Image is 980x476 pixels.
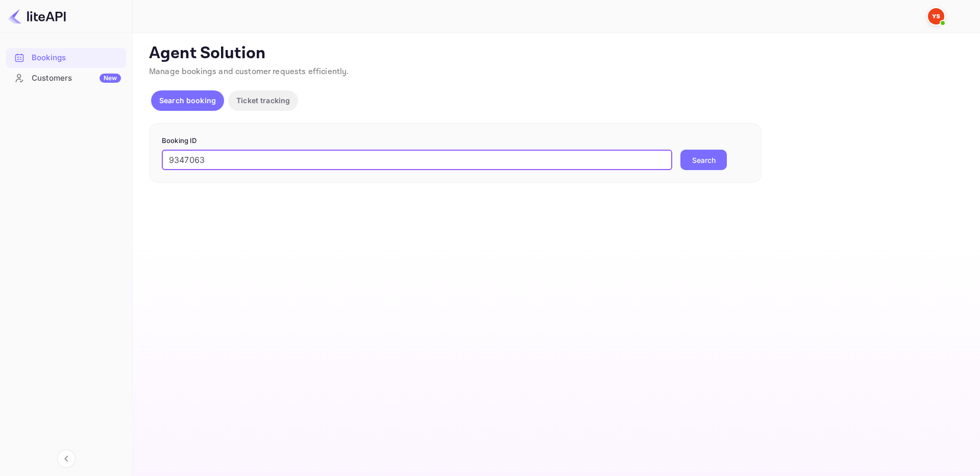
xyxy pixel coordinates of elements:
button: Collapse navigation [57,449,76,468]
img: LiteAPI logo [8,8,66,25]
span: Manage bookings and customer requests efficiently. [149,66,349,77]
img: Yandex Support [928,8,944,25]
div: Bookings [32,52,121,64]
p: Booking ID [162,136,749,146]
a: Bookings [6,48,126,67]
input: Enter Booking ID (e.g., 63782194) [162,150,672,170]
p: Ticket tracking [236,95,290,106]
div: Customers [32,73,121,84]
a: CustomersNew [6,68,126,87]
div: CustomersNew [6,68,126,88]
p: Search booking [159,95,216,106]
p: Agent Solution [149,43,962,64]
div: New [100,74,121,83]
div: Bookings [6,48,126,68]
button: Search [680,150,727,170]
